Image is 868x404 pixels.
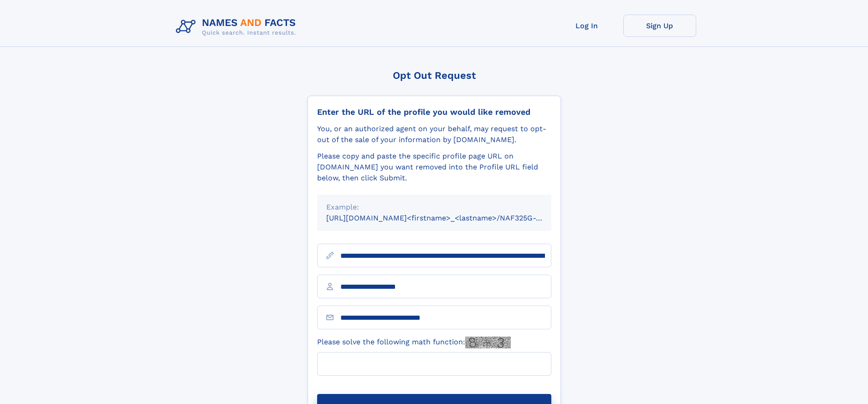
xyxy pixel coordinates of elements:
label: Please solve the following math function: [317,337,511,348]
small: [URL][DOMAIN_NAME]<firstname>_<lastname>/NAF325G-xxxxxxxx [326,214,569,222]
a: Log In [550,15,623,37]
div: Opt Out Request [308,70,561,81]
a: Sign Up [623,15,696,37]
div: Please copy and paste the specific profile page URL on [DOMAIN_NAME] you want removed into the Pr... [317,151,551,184]
img: Logo Names and Facts [172,15,303,39]
div: Enter the URL of the profile you would like removed [317,107,551,117]
div: Example: [326,202,542,213]
div: You, or an authorized agent on your behalf, may request to opt-out of the sale of your informatio... [317,123,551,145]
